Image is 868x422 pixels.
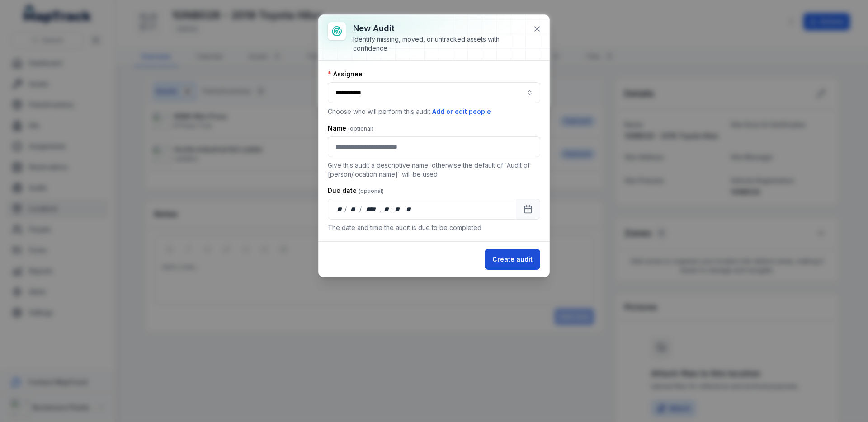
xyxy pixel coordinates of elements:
[348,205,360,214] div: month,
[363,205,379,214] div: year,
[432,107,491,117] button: Add or edit people
[328,223,540,232] p: The date and time the audit is due to be completed
[391,205,393,214] div: :
[328,186,384,195] label: Due date
[353,22,526,35] h3: New audit
[328,107,540,117] p: Choose who will perform this audit.
[393,205,402,214] div: minute,
[335,205,344,214] div: day,
[328,82,540,103] input: audit-add:assignee_id-label
[382,205,391,214] div: hour,
[379,205,382,214] div: ,
[404,205,414,214] div: am/pm,
[359,205,363,214] div: /
[353,35,526,53] div: Identify missing, moved, or untracked assets with confidence.
[485,249,540,270] button: Create audit
[516,199,540,220] button: Calendar
[328,161,540,179] p: Give this audit a descriptive name, otherwise the default of 'Audit of [person/location name]' wi...
[344,205,348,214] div: /
[328,124,373,133] label: Name
[328,70,363,79] label: Assignee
